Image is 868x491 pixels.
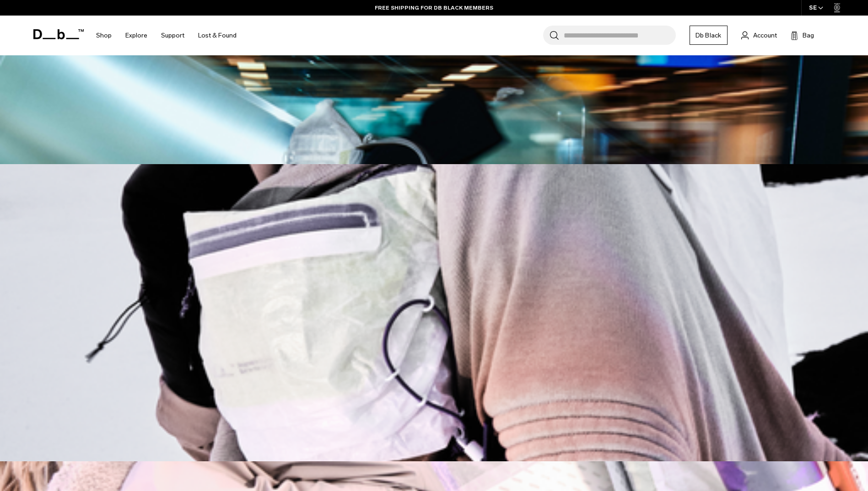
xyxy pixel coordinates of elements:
[125,19,147,52] a: Explore
[690,26,728,45] a: Db Black
[198,19,237,52] a: Lost & Found
[741,30,777,41] a: Account
[753,31,777,40] span: Account
[803,31,814,40] span: Bag
[96,19,112,52] a: Shop
[375,4,493,12] a: FREE SHIPPING FOR DB BLACK MEMBERS
[161,19,184,52] a: Support
[89,16,243,55] nav: Main Navigation
[791,30,814,41] button: Bag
